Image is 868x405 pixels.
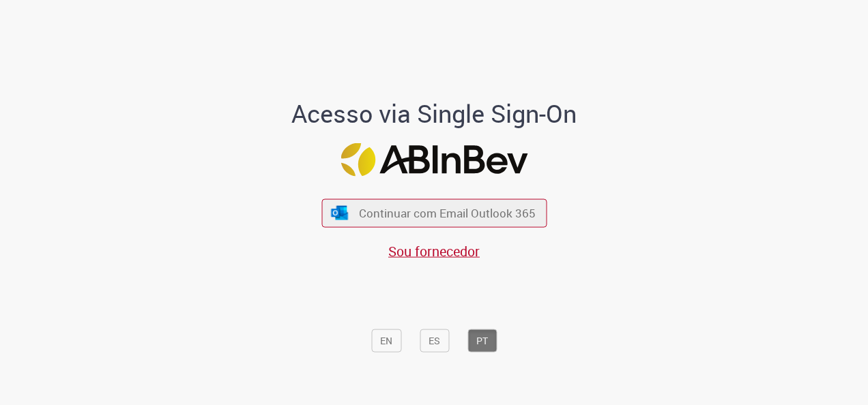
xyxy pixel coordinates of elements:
[359,205,536,221] span: Continuar com Email Outlook 365
[330,205,349,220] img: ícone Azure/Microsoft 360
[245,100,624,127] h1: Acesso via Single Sign-On
[341,143,527,177] img: Logo ABInBev
[321,199,547,227] button: ícone Azure/Microsoft 360 Continuar com Email Outlook 365
[420,329,449,352] button: ES
[371,329,401,352] button: EN
[388,241,480,260] a: Sou fornecedor
[467,329,497,352] button: PT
